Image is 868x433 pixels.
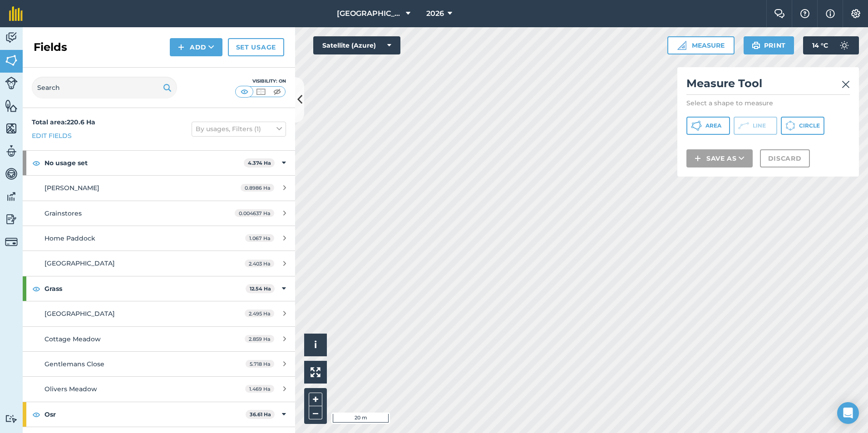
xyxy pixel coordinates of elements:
[44,360,104,368] span: Gentlemans Close
[32,283,40,294] img: svg+xml;base64,PHN2ZyB4bWxucz0iaHR0cDovL3d3dy53My5vcmcvMjAwMC9zdmciIHdpZHRoPSIxOCIgaGVpZ2h0PSIyNC...
[44,402,246,427] strong: Osr
[5,77,18,89] img: svg+xml;base64,PD94bWwgdmVyc2lvbj0iMS4wIiBlbmNvZGluZz0idXRmLTgiPz4KPCEtLSBHZW5lcmF0b3I6IEFkb2JlIE...
[5,122,18,135] img: svg+xml;base64,PHN2ZyB4bWxucz0iaHR0cDovL3d3dy53My5vcmcvMjAwMC9zdmciIHdpZHRoPSI1NiIgaGVpZ2h0PSI2MC...
[753,122,766,129] span: Line
[781,117,824,135] button: Circle
[32,131,72,141] a: Edit fields
[44,184,99,192] span: [PERSON_NAME]
[5,236,18,248] img: svg+xml;base64,PD94bWwgdmVyc2lvbj0iMS4wIiBlbmNvZGluZz0idXRmLTgiPz4KPCEtLSBHZW5lcmF0b3I6IEFkb2JlIE...
[44,276,246,301] strong: Grass
[44,385,97,393] span: Olivers Meadow
[812,36,828,54] span: 14 ° C
[309,406,322,419] button: –
[677,41,686,50] img: Ruler icon
[250,285,271,292] strong: 12.54 Ha
[23,377,295,401] a: Olivers Meadow1.469 Ha
[799,122,820,129] span: Circle
[23,251,295,276] a: [GEOGRAPHIC_DATA]2.403 Ha
[5,212,18,226] img: svg+xml;base64,PD94bWwgdmVyc2lvbj0iMS4wIiBlbmNvZGluZz0idXRmLTgiPz4KPCEtLSBHZW5lcmF0b3I6IEFkb2JlIE...
[5,54,18,67] img: svg+xml;base64,PHN2ZyB4bWxucz0iaHR0cDovL3d3dy53My5vcmcvMjAwMC9zdmciIHdpZHRoPSI1NiIgaGVpZ2h0PSI2MC...
[44,151,244,175] strong: No usage set
[686,98,850,108] p: Select a shape to measure
[23,301,295,326] a: [GEOGRAPHIC_DATA]2.495 Ha
[228,38,284,56] a: Set usage
[5,99,18,113] img: svg+xml;base64,PHN2ZyB4bWxucz0iaHR0cDovL3d3dy53My5vcmcvMjAwMC9zdmciIHdpZHRoPSI1NiIgaGVpZ2h0PSI2MC...
[23,327,295,351] a: Cottage Meadow2.859 Ha
[23,402,295,427] div: Osr36.61 Ha
[309,393,322,406] button: +
[170,38,222,56] button: Add
[245,234,274,242] span: 1.067 Ha
[835,36,853,54] img: svg+xml;base64,PD94bWwgdmVyc2lvbj0iMS4wIiBlbmNvZGluZz0idXRmLTgiPz4KPCEtLSBHZW5lcmF0b3I6IEFkb2JlIE...
[686,149,753,167] button: Save as
[178,42,184,53] img: svg+xml;base64,PHN2ZyB4bWxucz0iaHR0cDovL3d3dy53My5vcmcvMjAwMC9zdmciIHdpZHRoPSIxNCIgaGVpZ2h0PSIyNC...
[842,79,850,90] img: svg+xml;base64,PHN2ZyB4bWxucz0iaHR0cDovL3d3dy53My5vcmcvMjAwMC9zdmciIHdpZHRoPSIyMiIgaGVpZ2h0PSIzMC...
[799,9,810,18] img: A question mark icon
[313,36,400,54] button: Satellite (Azure)
[426,8,444,19] span: 2026
[760,149,810,167] button: Discard
[246,360,274,368] span: 5.718 Ha
[163,82,172,93] img: svg+xml;base64,PHN2ZyB4bWxucz0iaHR0cDovL3d3dy53My5vcmcvMjAwMC9zdmciIHdpZHRoPSIxOSIgaGVpZ2h0PSIyNC...
[667,36,735,54] button: Measure
[239,87,250,96] img: svg+xml;base64,PHN2ZyB4bWxucz0iaHR0cDovL3d3dy53My5vcmcvMjAwMC9zdmciIHdpZHRoPSI1MCIgaGVpZ2h0PSI0MC...
[235,209,274,217] span: 0.004637 Ha
[34,40,67,54] h2: Fields
[826,8,835,19] img: svg+xml;base64,PHN2ZyB4bWxucz0iaHR0cDovL3d3dy53My5vcmcvMjAwMC9zdmciIHdpZHRoPSIxNyIgaGVpZ2h0PSIxNy...
[837,402,859,424] div: Open Intercom Messenger
[734,117,777,135] button: Line
[23,276,295,301] div: Grass12.54 Ha
[245,260,274,267] span: 2.403 Ha
[5,414,18,423] img: svg+xml;base64,PD94bWwgdmVyc2lvbj0iMS4wIiBlbmNvZGluZz0idXRmLTgiPz4KPCEtLSBHZW5lcmF0b3I6IEFkb2JlIE...
[9,6,23,21] img: fieldmargin Logo
[255,87,266,96] img: svg+xml;base64,PHN2ZyB4bWxucz0iaHR0cDovL3d3dy53My5vcmcvMjAwMC9zdmciIHdpZHRoPSI1MCIgaGVpZ2h0PSI0MC...
[245,385,274,393] span: 1.469 Ha
[245,310,274,317] span: 2.495 Ha
[752,40,760,51] img: svg+xml;base64,PHN2ZyB4bWxucz0iaHR0cDovL3d3dy53My5vcmcvMjAwMC9zdmciIHdpZHRoPSIxOSIgaGVpZ2h0PSIyNC...
[241,184,274,192] span: 0.8986 Ha
[5,31,18,44] img: svg+xml;base64,PD94bWwgdmVyc2lvbj0iMS4wIiBlbmNvZGluZz0idXRmLTgiPz4KPCEtLSBHZW5lcmF0b3I6IEFkb2JlIE...
[5,144,18,158] img: svg+xml;base64,PD94bWwgdmVyc2lvbj0iMS4wIiBlbmNvZGluZz0idXRmLTgiPz4KPCEtLSBHZW5lcmF0b3I6IEFkb2JlIE...
[705,122,721,129] span: Area
[32,118,95,126] strong: Total area : 220.6 Ha
[23,201,295,226] a: Grainstores0.004637 Ha
[686,76,850,95] h2: Measure Tool
[23,352,295,376] a: Gentlemans Close5.718 Ha
[5,167,18,181] img: svg+xml;base64,PD94bWwgdmVyc2lvbj0iMS4wIiBlbmNvZGluZz0idXRmLTgiPz4KPCEtLSBHZW5lcmF0b3I6IEFkb2JlIE...
[803,36,859,54] button: 14 °C
[32,77,177,98] input: Search
[44,209,82,217] span: Grainstores
[44,234,95,242] span: Home Paddock
[44,259,115,267] span: [GEOGRAPHIC_DATA]
[23,151,295,175] div: No usage set4.374 Ha
[235,78,286,85] div: Visibility: On
[5,190,18,203] img: svg+xml;base64,PD94bWwgdmVyc2lvbj0iMS4wIiBlbmNvZGluZz0idXRmLTgiPz4KPCEtLSBHZW5lcmF0b3I6IEFkb2JlIE...
[686,117,730,135] button: Area
[695,153,701,164] img: svg+xml;base64,PHN2ZyB4bWxucz0iaHR0cDovL3d3dy53My5vcmcvMjAwMC9zdmciIHdpZHRoPSIxNCIgaGVpZ2h0PSIyNC...
[32,409,40,420] img: svg+xml;base64,PHN2ZyB4bWxucz0iaHR0cDovL3d3dy53My5vcmcvMjAwMC9zdmciIHdpZHRoPSIxOCIgaGVpZ2h0PSIyNC...
[245,335,274,343] span: 2.859 Ha
[314,339,317,350] span: i
[248,160,271,166] strong: 4.374 Ha
[192,122,286,136] button: By usages, Filters (1)
[23,176,295,200] a: [PERSON_NAME]0.8986 Ha
[250,411,271,418] strong: 36.61 Ha
[44,310,115,318] span: [GEOGRAPHIC_DATA]
[23,226,295,251] a: Home Paddock1.067 Ha
[850,9,861,18] img: A cog icon
[337,8,402,19] span: [GEOGRAPHIC_DATA]
[304,334,327,356] button: i
[311,367,321,377] img: Four arrows, one pointing top left, one top right, one bottom right and the last bottom left
[744,36,794,54] button: Print
[271,87,283,96] img: svg+xml;base64,PHN2ZyB4bWxucz0iaHR0cDovL3d3dy53My5vcmcvMjAwMC9zdmciIHdpZHRoPSI1MCIgaGVpZ2h0PSI0MC...
[774,9,785,18] img: Two speech bubbles overlapping with the left bubble in the forefront
[32,157,40,168] img: svg+xml;base64,PHN2ZyB4bWxucz0iaHR0cDovL3d3dy53My5vcmcvMjAwMC9zdmciIHdpZHRoPSIxOCIgaGVpZ2h0PSIyNC...
[44,335,101,343] span: Cottage Meadow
